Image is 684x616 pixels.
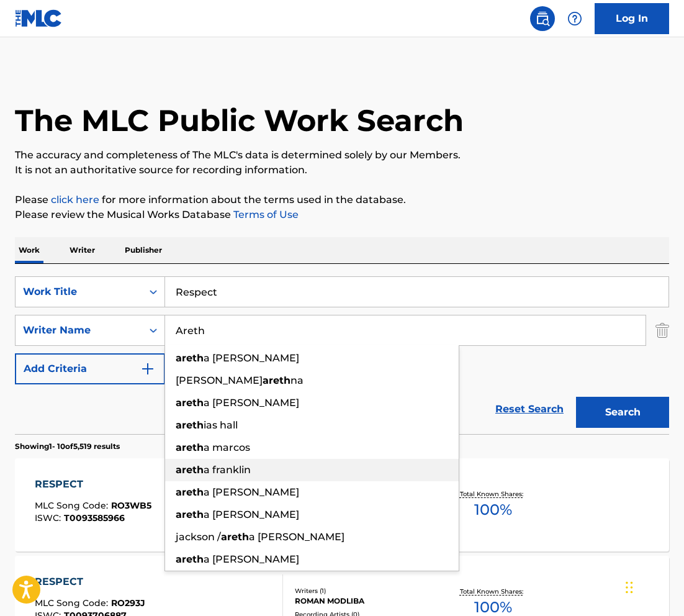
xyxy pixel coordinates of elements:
span: T0093585966 [64,512,125,523]
img: 9d2ae6d4665cec9f34b9.svg [140,361,155,376]
span: na [290,374,304,386]
span: ias hall [204,419,238,431]
p: The accuracy and completeness of The MLC's data is determined solely by our Members. [15,148,669,163]
span: [PERSON_NAME] [176,374,263,386]
span: ISWC : [35,512,64,523]
span: 100 % [474,499,512,521]
p: Please for more information about the terms used in the database. [15,192,669,207]
p: Please review the Musical Works Database [15,207,669,222]
div: Work Title [23,284,135,299]
strong: areth [176,553,204,565]
span: a [PERSON_NAME] [204,553,299,565]
strong: areth [176,442,204,453]
img: MLC Logo [15,9,63,27]
span: RO293J [111,597,145,609]
a: Terms of Use [231,209,299,220]
span: a [PERSON_NAME] [204,509,299,520]
span: jackson / [176,531,221,543]
p: Work [15,237,43,263]
form: Search Form [15,276,669,434]
strong: areth [176,419,204,431]
span: MLC Song Code : [35,597,111,609]
img: Delete Criterion [655,315,669,346]
span: RO3WB5 [111,500,151,511]
strong: areth [176,397,204,409]
a: Public Search [530,6,555,31]
p: Total Known Shares: [460,587,526,596]
p: It is not an authoritative source for recording information. [15,163,669,178]
strong: areth [176,486,204,498]
strong: areth [221,531,249,543]
span: a [PERSON_NAME] [204,352,299,364]
a: RESPECTMLC Song Code:RO3WB5ISWC:T0093585966Writers (1)[PERSON_NAME]Recording Artists (0)Total Kno... [15,458,669,551]
strong: areth [176,352,204,364]
a: click here [51,194,99,206]
iframe: Chat Widget [622,556,684,616]
strong: areth [176,464,204,476]
div: Writer Name [23,323,135,338]
img: search [535,11,550,26]
button: Search [576,397,669,428]
div: ROMAN MODLIBA [295,596,438,607]
div: Writers ( 1 ) [295,586,438,596]
p: Writer [66,237,99,263]
a: Log In [595,3,669,34]
h1: The MLC Public Work Search [15,102,464,139]
p: Showing 1 - 10 of 5,519 results [15,441,120,452]
span: a marcos [204,442,250,453]
a: Reset Search [489,396,570,423]
strong: areth [176,509,204,520]
p: Total Known Shares: [460,489,526,499]
div: RESPECT [35,574,145,589]
strong: areth [263,374,290,386]
div: RESPECT [35,477,151,492]
span: a [PERSON_NAME] [204,397,299,409]
div: Help [562,6,587,31]
span: a [PERSON_NAME] [204,486,299,498]
div: Drag [626,569,633,606]
span: a [PERSON_NAME] [249,531,344,543]
p: Publisher [121,237,166,263]
img: help [567,11,582,26]
button: Add Criteria [15,353,165,384]
span: MLC Song Code : [35,500,111,511]
span: a franklin [204,464,251,476]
